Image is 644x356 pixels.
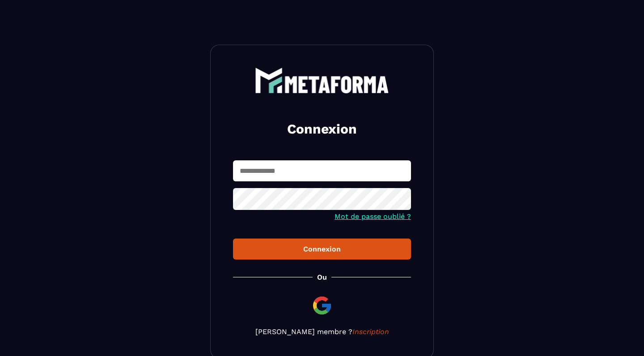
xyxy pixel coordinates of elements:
img: logo [255,67,389,93]
p: [PERSON_NAME] membre ? [233,327,411,336]
a: logo [233,67,411,93]
button: Connexion [233,239,411,260]
a: Mot de passe oublié ? [335,212,411,221]
a: Inscription [352,327,389,336]
img: google [311,295,333,316]
div: Connexion [240,245,404,253]
p: Ou [317,273,327,281]
h2: Connexion [244,120,400,138]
